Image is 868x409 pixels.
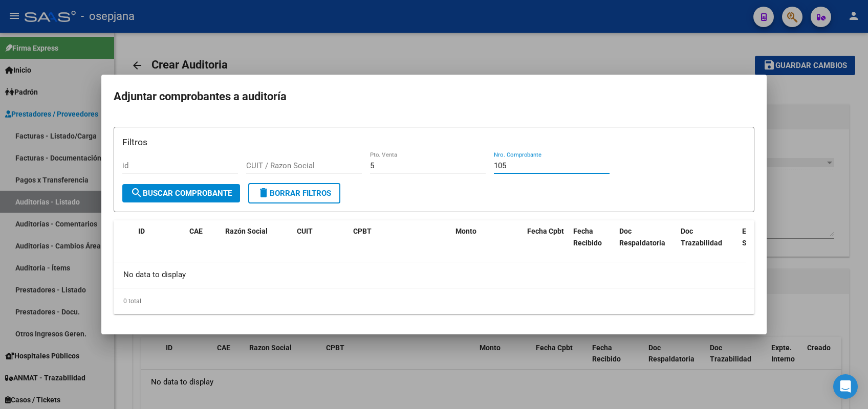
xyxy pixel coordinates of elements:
datatable-header-cell: CUIT [293,220,349,254]
mat-icon: delete [257,187,270,199]
span: Expediente SUR Asociado [742,227,788,247]
datatable-header-cell: Fecha Cpbt [523,220,569,254]
span: Monto [455,227,476,235]
span: Razón Social [225,227,268,235]
datatable-header-cell: ID [134,220,185,254]
span: ID [138,227,145,235]
div: Open Intercom Messenger [833,374,858,399]
span: Fecha Cpbt [527,227,564,235]
datatable-header-cell: Monto [451,220,523,254]
div: 0 total [114,288,754,314]
datatable-header-cell: CAE [185,220,221,254]
mat-icon: search [131,187,143,199]
span: CAE [189,227,203,235]
h2: Adjuntar comprobantes a auditoría [114,87,754,106]
div: No data to display [114,262,746,288]
datatable-header-cell: CPBT [349,220,451,254]
datatable-header-cell: Doc Trazabilidad [677,220,738,254]
span: Borrar Filtros [257,189,331,198]
button: Buscar Comprobante [122,184,240,202]
datatable-header-cell: Razón Social [221,220,293,254]
button: Borrar Filtros [248,183,340,203]
span: Doc Trazabilidad [681,227,722,247]
span: Buscar Comprobante [131,189,232,198]
span: Doc Respaldatoria [619,227,665,247]
span: CPBT [353,227,372,235]
datatable-header-cell: Doc Respaldatoria [615,220,677,254]
span: CUIT [297,227,313,235]
datatable-header-cell: Fecha Recibido [569,220,615,254]
h3: Filtros [122,135,746,149]
span: Fecha Recibido [573,227,602,247]
datatable-header-cell: Expediente SUR Asociado [738,220,794,254]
